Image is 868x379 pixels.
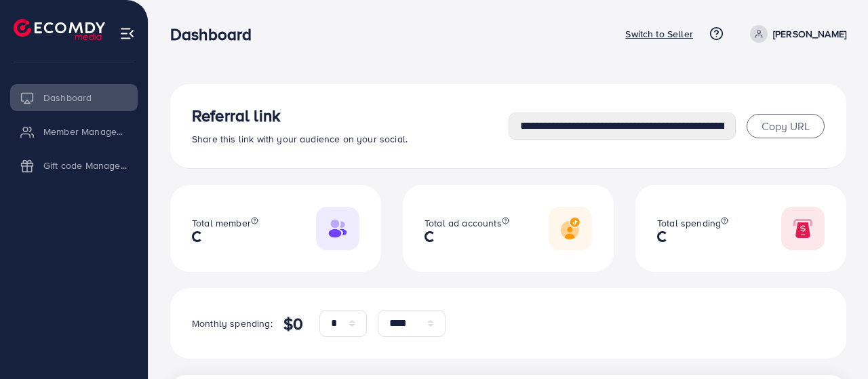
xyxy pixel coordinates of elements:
img: Responsive image [316,207,359,250]
p: [PERSON_NAME] [773,26,846,42]
span: Total spending [657,216,721,230]
span: Total ad accounts [425,216,502,230]
span: Share this link with your audience on your social. [192,132,408,146]
img: menu [119,26,135,41]
span: Copy URL [762,119,810,134]
h3: Dashboard [170,24,262,44]
button: Copy URL [747,114,825,138]
p: Monthly spending: [192,315,273,332]
img: logo [14,19,105,40]
h4: $0 [283,314,303,334]
img: Responsive image [549,207,592,250]
span: Total member [192,216,251,230]
h3: Referral link [192,106,509,125]
img: Responsive image [781,207,825,250]
a: [PERSON_NAME] [745,25,846,43]
p: Switch to Seller [625,26,693,42]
